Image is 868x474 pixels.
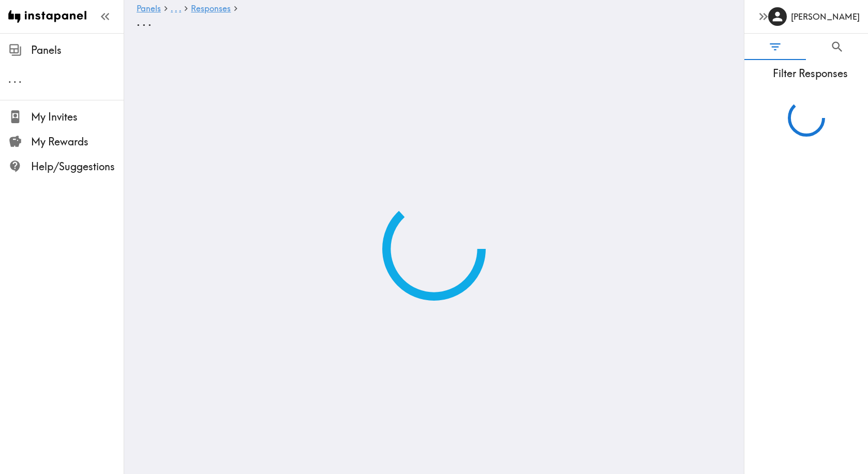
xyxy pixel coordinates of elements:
[142,13,146,29] span: .
[791,11,860,22] h6: [PERSON_NAME]
[171,4,181,14] a: ...
[13,72,17,85] span: .
[31,43,124,57] span: Panels
[744,34,806,60] button: Filter Responses
[830,40,844,54] span: Search
[148,13,152,29] span: .
[191,4,231,14] a: Responses
[179,3,181,13] span: .
[31,110,124,124] span: My Invites
[31,159,124,174] span: Help/Suggestions
[19,72,22,85] span: .
[137,13,140,29] span: .
[137,4,161,14] a: Panels
[753,66,868,81] span: Filter Responses
[175,3,177,13] span: .
[171,3,173,13] span: .
[31,135,124,149] span: My Rewards
[8,72,11,85] span: .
